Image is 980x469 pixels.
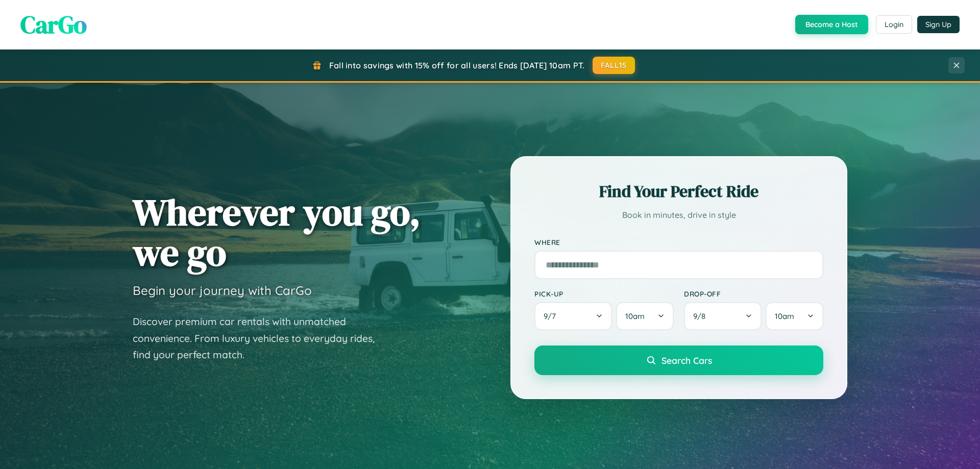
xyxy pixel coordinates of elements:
[684,302,762,330] button: 9/8
[876,15,912,34] button: Login
[133,283,312,298] h3: Begin your journey with CarGo
[593,57,635,74] button: FALL15
[795,15,868,34] button: Become a Host
[329,60,585,70] span: Fall into savings with 15% off for all users! Ends [DATE] 10am PT.
[661,355,712,366] span: Search Cars
[133,313,388,363] p: Discover premium car rentals with unmatched convenience. From luxury vehicles to everyday rides, ...
[534,302,612,330] button: 9/7
[775,311,794,321] span: 10am
[534,180,823,203] h2: Find Your Perfect Ride
[133,192,421,273] h1: Wherever you go, we go
[534,208,823,223] p: Book in minutes, drive in style
[616,302,674,330] button: 10am
[20,8,87,41] span: CarGo
[534,289,674,298] label: Pick-up
[534,238,823,246] label: Where
[625,311,645,321] span: 10am
[534,345,823,375] button: Search Cars
[684,289,823,298] label: Drop-off
[766,302,823,330] button: 10am
[544,311,561,321] span: 9 / 7
[917,16,960,33] button: Sign Up
[693,311,710,321] span: 9 / 8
